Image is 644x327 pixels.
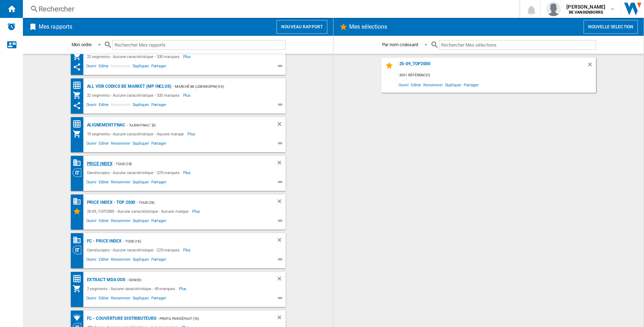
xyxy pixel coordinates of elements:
[183,168,192,177] span: Plus
[110,217,131,226] span: Renommer
[98,256,110,265] span: Editer
[276,198,286,207] div: Supprimer
[566,3,605,10] span: [PERSON_NAME]
[73,168,85,177] div: Vision Catégorie
[85,140,98,149] span: Ouvrir
[39,4,501,14] div: Rechercher
[98,295,110,303] span: Editer
[85,275,126,284] div: Extract MDA OOS
[132,140,150,149] span: Dupliquer
[276,237,286,246] div: Supprimer
[122,237,262,246] div: - TOUS (18)
[112,159,262,168] div: - TOUS (18)
[277,20,327,34] button: Nouveau rapport
[85,198,136,207] div: PRICE INDEX - Top 2000
[85,82,171,91] div: ALL VDB CODICS BE MARKET (MP inclus)
[132,63,150,71] span: Dupliquer
[410,80,422,90] span: Editer
[85,314,156,323] div: FC - Couverture distributeurs
[397,71,596,80] div: 2001 références
[85,121,126,130] div: Alignement Fnac
[110,295,131,303] span: Renommer
[7,22,16,31] img: alerts-logo.svg
[85,284,179,293] div: 2 segments - Aucune caractéristique - 49 marques
[569,10,603,15] b: BE VANDENBORRE
[444,80,463,90] span: Dupliquer
[110,256,131,265] span: Renommer
[132,179,150,187] span: Dupliquer
[276,275,286,284] div: Supprimer
[73,274,85,283] div: Matrice des prix
[72,42,92,47] div: Mon ordre
[73,101,81,110] ng-md-icon: Ce rapport a été partagé avec vous
[183,246,192,254] span: Plus
[98,101,110,110] span: Editer
[73,52,85,61] div: Mon assortiment
[98,179,110,187] span: Editer
[37,20,74,34] h2: Mes rapports
[85,217,98,226] span: Ouvrir
[150,256,167,265] span: Partager
[85,91,183,100] div: 22 segments - Aucune caractéristique - 320 marques
[276,314,286,323] div: Supprimer
[171,82,271,91] div: - Marché BE (jdewespin) (16)
[85,63,98,71] span: Ouvrir
[98,217,110,226] span: Editer
[73,158,85,167] div: Base 100
[85,295,98,303] span: Ouvrir
[112,40,286,50] input: Rechercher Mes rapports
[132,217,150,226] span: Dupliquer
[110,63,131,71] span: Renommer
[348,20,389,34] h2: Mes sélections
[85,52,183,61] div: 22 segments - Aucune caractéristique - 320 marques
[397,80,410,90] span: Ouvrir
[150,63,167,71] span: Partager
[187,130,196,138] span: Plus
[73,91,85,100] div: Mon assortiment
[85,256,98,265] span: Ouvrir
[73,246,85,254] div: Vision Catégorie
[183,52,192,61] span: Plus
[125,121,262,130] div: - "Align Fnac" (3)
[150,101,167,110] span: Partager
[439,40,596,50] input: Rechercher Mes sélections
[85,179,98,187] span: Ouvrir
[73,207,85,216] div: Mes Sélections
[276,121,286,130] div: Supprimer
[85,246,183,254] div: Caméscopes - Aucune caractéristique - 225 marques
[85,130,188,138] div: 19 segments - Aucune caractéristique - Aucune marque
[156,314,262,323] div: - Profil par défaut (16)
[150,140,167,149] span: Partager
[73,81,85,90] div: Matrice des prix
[150,217,167,226] span: Partager
[584,20,638,34] button: Nouvelle selection
[85,237,122,246] div: FC - PRICE INDEX
[132,101,150,110] span: Dupliquer
[73,313,85,322] div: Couverture des distributeurs
[183,91,192,100] span: Plus
[98,140,110,149] span: Editer
[132,256,150,265] span: Dupliquer
[110,140,131,149] span: Renommer
[110,101,131,110] span: Renommer
[110,179,131,187] span: Renommer
[135,198,262,207] div: - TOUS (18)
[422,80,444,90] span: Renommer
[73,120,85,129] div: Matrice des prix
[463,80,480,90] span: Partager
[192,207,201,216] span: Plus
[73,284,85,293] div: Mon assortiment
[73,197,85,206] div: Base 100
[85,207,192,216] div: 25-09_TOP2000 - Aucune caractéristique - Aucune marque
[73,236,85,245] div: Base 100
[276,159,286,168] div: Supprimer
[150,179,167,187] span: Partager
[150,295,167,303] span: Partager
[132,295,150,303] span: Dupliquer
[85,101,98,110] span: Ouvrir
[179,284,188,293] span: Plus
[85,159,113,168] div: PRICE INDEX
[73,63,81,71] ng-md-icon: Ce rapport a été partagé avec vous
[85,168,183,177] div: Caméscopes - Aucune caractéristique - 225 marques
[587,61,596,71] div: Supprimer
